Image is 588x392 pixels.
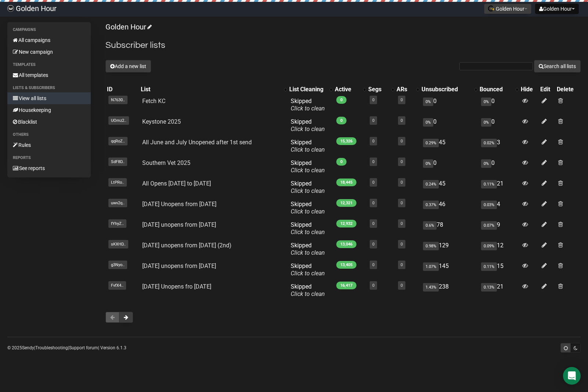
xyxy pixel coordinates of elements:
[291,180,325,194] span: Skipped
[142,180,211,187] a: All Opens [DATE] to [DATE]
[420,136,478,156] td: 45
[291,229,325,236] a: Click to clean
[401,159,403,164] a: 0
[420,259,478,280] td: 145
[478,259,519,280] td: 15
[141,86,280,93] div: List
[478,95,519,115] td: 0
[7,344,126,352] p: © 2025 | | | Version 6.1.3
[401,201,403,205] a: 0
[7,46,91,58] a: New campaign
[291,105,325,112] a: Click to clean
[336,261,356,269] span: 13,405
[478,218,519,239] td: 9
[139,84,287,95] th: List: No sort applied, activate to apply an ascending sort
[372,159,374,164] a: 0
[7,69,91,81] a: All templates
[423,118,433,127] span: 0%
[422,86,471,93] div: Unsubscribed
[372,118,374,123] a: 0
[372,262,374,267] a: 0
[7,84,91,92] li: Lists & subscribers
[478,156,519,177] td: 0
[336,179,356,186] span: 18,445
[401,139,403,144] a: 0
[291,283,325,297] span: Skipped
[372,242,374,247] a: 0
[108,158,127,166] span: SdF8D..
[108,96,128,104] span: N7630..
[372,98,374,102] a: 0
[372,221,374,226] a: 0
[478,84,519,95] th: Bounced: No sort applied, activate to apply an ascending sort
[142,283,211,290] a: [DATE] Unopens fro [DATE]
[423,139,439,147] span: 0.29%
[336,220,356,227] span: 12,932
[291,159,325,174] span: Skipped
[519,84,539,95] th: Hide: No sort applied, sorting is disabled
[7,104,91,116] a: Housekeeping
[478,115,519,136] td: 0
[69,345,98,350] a: Support forum
[423,262,439,271] span: 1.07%
[423,159,433,168] span: 0%
[336,137,356,145] span: 15,326
[291,270,325,277] a: Click to clean
[368,86,388,93] div: Segs
[291,139,325,153] span: Skipped
[481,201,497,209] span: 0.03%
[108,137,128,145] span: qqRoZ..
[108,219,126,228] span: fYhyZ..
[108,261,127,269] span: g3Nyo..
[108,178,127,187] span: LtPRo..
[397,86,413,93] div: ARs
[336,117,347,124] span: 0
[423,221,437,230] span: 0.6%
[108,199,127,207] span: uwv2q..
[481,180,497,188] span: 0.11%
[401,283,403,288] a: 0
[420,280,478,301] td: 238
[423,242,439,250] span: 0.98%
[478,177,519,198] td: 21
[142,98,165,105] a: Fetch KC
[481,118,491,127] span: 0%
[336,158,347,166] span: 0
[481,283,497,292] span: 0.13%
[484,4,531,14] button: Golden Hour
[142,221,216,228] a: [DATE] unopens from [DATE]
[291,201,325,215] span: Skipped
[481,262,497,271] span: 0.11%
[401,221,403,226] a: 0
[420,218,478,239] td: 78
[142,242,232,249] a: [DATE] unopens from [DATE] (2nd)
[291,126,325,133] a: Click to clean
[288,84,333,95] th: List Cleaning: No sort applied, activate to apply an ascending sort
[539,84,555,95] th: Edit: No sort applied, sorting is disabled
[142,139,252,146] a: All June and July Unopened after 1st send
[108,281,126,290] span: FvfX4..
[35,345,68,350] a: Troubleshooting
[401,180,403,185] a: 0
[291,208,325,215] a: Click to clean
[105,22,151,31] a: Golden Hour
[291,118,325,133] span: Skipped
[420,115,478,136] td: 0
[142,262,216,269] a: [DATE] unopens from [DATE]
[291,146,325,153] a: Click to clean
[478,280,519,301] td: 21
[372,139,374,144] a: 0
[22,345,34,350] a: Sendy
[105,39,581,52] h2: Subscriber lists
[478,239,519,259] td: 12
[105,84,140,95] th: ID: No sort applied, sorting is disabled
[336,240,356,248] span: 13,046
[423,180,439,188] span: 0.24%
[420,177,478,198] td: 45
[367,84,395,95] th: Segs: No sort applied, activate to apply an ascending sort
[423,201,439,209] span: 0.37%
[423,283,439,292] span: 1.43%
[481,159,491,168] span: 0%
[7,130,91,139] li: Others
[401,262,403,267] a: 0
